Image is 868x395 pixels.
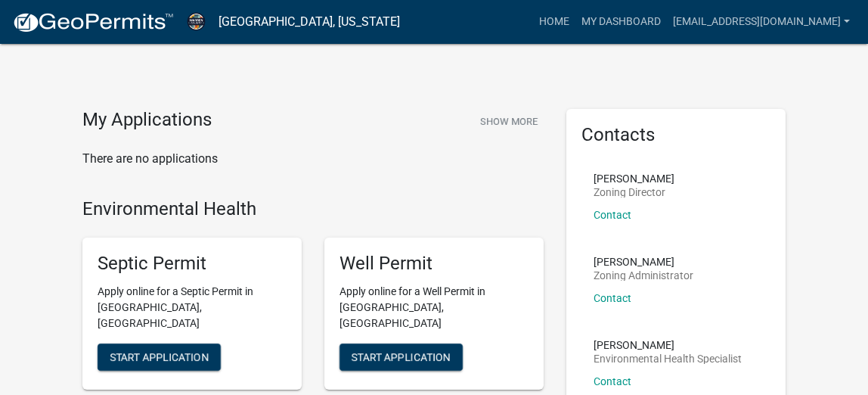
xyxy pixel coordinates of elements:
[594,270,693,281] p: Zoning Administrator
[594,173,674,184] p: [PERSON_NAME]
[82,198,544,220] h4: Environmental Health
[594,187,674,197] p: Zoning Director
[594,353,742,364] p: Environmental Health Specialist
[82,109,212,132] h4: My Applications
[98,284,287,331] p: Apply online for a Septic Permit in [GEOGRAPHIC_DATA], [GEOGRAPHIC_DATA]
[594,375,631,387] a: Contact
[667,8,856,36] a: [EMAIL_ADDRESS][DOMAIN_NAME]
[98,344,221,371] button: Start Application
[533,8,575,36] a: Home
[352,351,451,363] span: Start Application
[186,11,206,32] img: Warren County, Iowa
[82,150,544,168] p: There are no applications
[474,109,544,134] button: Show More
[339,284,529,331] p: Apply online for a Well Permit in [GEOGRAPHIC_DATA], [GEOGRAPHIC_DATA]
[581,124,770,146] h5: Contacts
[594,257,693,267] p: [PERSON_NAME]
[110,351,209,363] span: Start Application
[594,209,631,221] a: Contact
[594,340,742,350] p: [PERSON_NAME]
[339,344,463,371] button: Start Application
[594,292,631,304] a: Contact
[219,9,400,35] a: [GEOGRAPHIC_DATA], [US_STATE]
[575,8,667,36] a: My Dashboard
[339,253,529,275] h5: Well Permit
[98,253,287,275] h5: Septic Permit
